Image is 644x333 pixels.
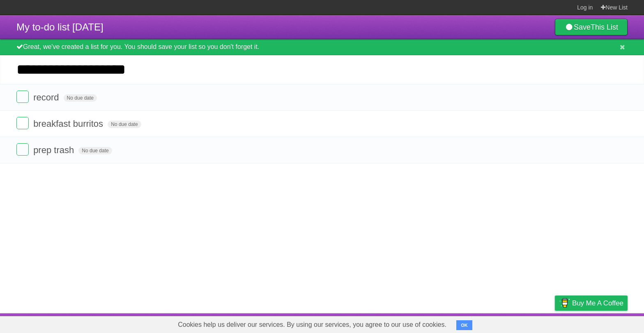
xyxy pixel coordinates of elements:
[78,147,112,154] span: No due date
[591,23,618,31] b: This List
[64,94,97,102] span: No due date
[516,315,534,331] a: Terms
[544,315,566,331] a: Privacy
[473,315,506,331] a: Developers
[16,21,103,33] span: My to-do list [DATE]
[33,145,76,155] span: prep trash
[108,121,141,128] span: No due date
[456,320,472,330] button: OK
[555,19,628,35] a: SaveThis List
[576,315,628,331] a: Suggest a feature
[16,143,29,156] label: Done
[33,119,105,129] span: breakfast burritos
[572,296,623,310] span: Buy me a coffee
[559,296,570,310] img: Buy me a coffee
[555,296,628,311] a: Buy me a coffee
[16,91,29,103] label: Done
[170,317,455,333] span: Cookies help us deliver our services. By using our services, you agree to our use of cookies.
[16,117,29,129] label: Done
[33,92,61,102] span: record
[446,315,463,331] a: About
